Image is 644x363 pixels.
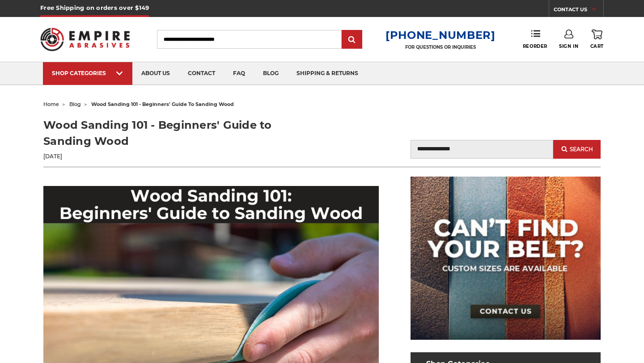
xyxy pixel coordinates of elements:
a: shipping & returns [288,62,367,85]
a: [PHONE_NUMBER] [386,29,496,42]
input: Submit [343,31,361,49]
img: promo banner for custom belts. [411,177,601,340]
img: Empire Abrasives [40,22,130,57]
a: about us [132,62,179,85]
span: wood sanding 101 - beginners' guide to sanding wood [91,101,234,107]
button: Search [553,140,601,159]
a: Cart [590,30,604,49]
span: Cart [590,43,604,49]
a: Reorder [523,30,547,49]
p: FOR QUESTIONS OR INQUIRIES [386,44,496,50]
a: contact [179,62,224,85]
span: Search [570,146,593,152]
p: [DATE] [43,152,322,160]
a: home [43,101,59,107]
span: Reorder [523,43,547,49]
a: blog [254,62,288,85]
span: Sign In [559,43,578,49]
a: CONTACT US [554,4,603,17]
h1: Wood Sanding 101 - Beginners' Guide to Sanding Wood [43,117,322,149]
a: faq [224,62,254,85]
div: SHOP CATEGORIES [52,70,123,76]
a: blog [69,101,81,107]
